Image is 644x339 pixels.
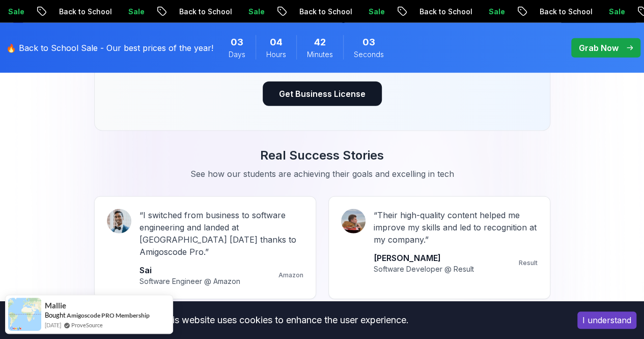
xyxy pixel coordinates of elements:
p: 🔥 Back to School Sale - Our best prices of the year! [6,42,213,54]
p: Sale [481,7,513,17]
span: 3 Days [231,35,243,49]
p: Back to School [531,7,601,17]
p: Sale [120,7,153,17]
button: Get Business License [263,82,382,106]
a: ProveSource [71,321,103,329]
a: Amigoscode PRO Membership [67,311,150,319]
p: Software Developer @ Result [374,264,474,274]
img: Sai [107,209,131,233]
p: Back to School [51,7,120,17]
p: Back to School [291,7,360,17]
p: Software Engineer @ Amazon [139,276,240,286]
div: This website uses cookies to enhance the user experience. [8,309,562,331]
span: Hours [266,49,286,60]
p: Back to School [411,7,481,17]
span: Mallie [45,301,66,310]
img: provesource social proof notification image [8,298,41,331]
p: Sale [360,7,393,17]
span: [DATE] [45,321,61,329]
span: 4 Hours [270,35,283,49]
span: 3 Seconds [362,35,375,49]
p: Sai [139,264,240,276]
p: Grab Now [579,42,619,54]
a: Get Business License [263,89,382,99]
img: Amir [341,209,366,233]
p: [PERSON_NAME] [374,252,474,264]
p: Result [519,259,538,267]
p: “ I switched from business to software engineering and landed at [GEOGRAPHIC_DATA] [DATE] thanks ... [139,209,303,258]
p: See how our students are achieving their goals and excelling in tech [151,168,493,180]
p: Amazon [278,271,303,279]
p: Sale [240,7,273,17]
span: Minutes [307,49,333,60]
span: Days [229,49,245,60]
span: 42 Minutes [314,35,326,49]
p: Sale [601,7,633,17]
span: Seconds [354,49,384,60]
button: Accept cookies [577,311,636,329]
p: “ Their high-quality content helped me improve my skills and led to recognition at my company. ” [374,209,538,246]
p: Back to School [171,7,240,17]
span: Bought [45,311,66,319]
h3: Real Success Stories [5,147,639,164]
